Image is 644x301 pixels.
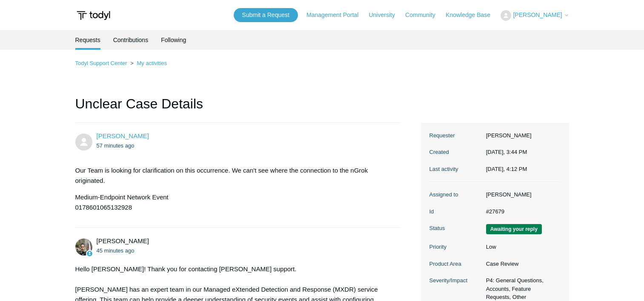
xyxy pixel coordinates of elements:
[446,11,499,20] a: Knowledge Base
[429,165,482,173] dt: Last activity
[75,60,127,66] a: Todyl Support Center
[486,149,527,155] time: 08/26/2025, 15:44
[429,190,482,199] dt: Assigned to
[75,192,393,213] p: Medium-Endpoint Network Event 0178601065132928
[482,131,561,140] dd: [PERSON_NAME]
[129,60,167,66] li: My activities
[429,260,482,268] dt: Product Area
[97,237,149,244] span: Michael Tjader
[482,243,561,251] dd: Low
[137,60,167,66] a: My activities
[429,243,482,251] dt: Priority
[97,247,135,254] time: 08/26/2025, 15:56
[75,8,112,23] img: Todyl Support Center Help Center home page
[369,11,403,20] a: University
[486,166,527,172] time: 08/26/2025, 16:12
[97,132,149,139] a: [PERSON_NAME]
[97,142,135,149] time: 08/26/2025, 15:44
[482,260,561,268] dd: Case Review
[234,8,298,22] a: Submit a Request
[482,190,561,199] dd: [PERSON_NAME]
[513,11,562,18] span: [PERSON_NAME]
[429,148,482,156] dt: Created
[429,276,482,285] dt: Severity/Impact
[429,224,482,233] dt: Status
[501,10,569,21] button: [PERSON_NAME]
[75,60,129,66] li: Todyl Support Center
[97,132,149,139] span: Nicolas LeGuillow
[486,224,542,234] span: We are waiting for you to respond
[306,11,367,20] a: Management Portal
[429,131,482,140] dt: Requester
[482,207,561,216] dd: #27679
[113,30,149,50] a: Contributions
[75,165,393,186] p: Our Team is looking for clarification on this occurrence. We can't see where the connection to th...
[75,30,100,50] li: Requests
[429,207,482,216] dt: Id
[161,30,186,50] a: Following
[75,94,401,123] h1: Unclear Case Details
[405,11,444,20] a: Community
